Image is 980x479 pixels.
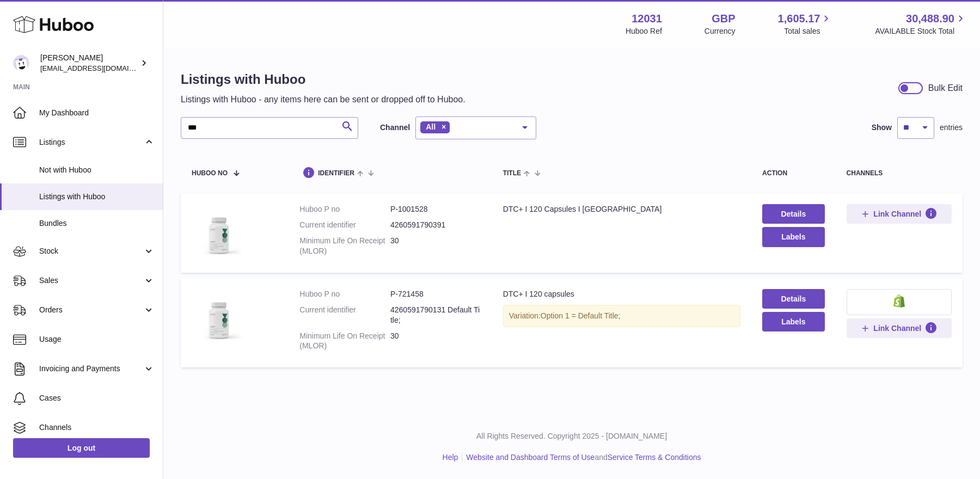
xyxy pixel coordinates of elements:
[39,393,155,403] span: Cases
[39,165,155,175] span: Not with Huboo
[462,452,701,463] li: and
[39,218,155,229] span: Bundles
[762,312,825,331] button: Labels
[778,11,833,36] a: 1,605.17 Total sales
[928,82,963,94] div: Bulk Edit
[847,204,952,224] button: Link Channel
[762,204,825,224] a: Details
[39,334,155,345] span: Usage
[626,26,662,36] div: Huboo Ref
[390,305,481,326] dd: 4260591790131 Default Title;
[426,122,436,131] span: All
[762,170,825,177] div: action
[893,294,905,308] img: shopify-small.png
[39,275,143,286] span: Sales
[872,122,892,133] label: Show
[39,137,143,148] span: Listings
[299,289,390,299] dt: Huboo P no
[390,204,481,214] dd: P-1001528
[299,305,390,326] dt: Current identifier
[608,453,701,462] a: Service Terms & Conditions
[390,220,481,230] dd: 4260591790391
[466,453,595,462] a: Website and Dashboard Terms of Use
[299,236,390,256] dt: Minimum Life On Receipt (MLOR)
[390,331,481,352] dd: 30
[318,170,354,177] span: identifier
[873,209,921,219] span: Link Channel
[39,192,155,202] span: Listings with Huboo
[503,204,740,214] div: DTC+ I 120 Capsules I [GEOGRAPHIC_DATA]
[13,438,150,458] a: Log out
[299,204,390,214] dt: Huboo P no
[192,204,246,259] img: DTC+ I 120 Capsules I US
[181,71,465,88] h1: Listings with Huboo
[847,318,952,338] button: Link Channel
[940,122,963,133] span: entries
[503,305,740,327] div: Variation:
[503,289,740,299] div: DTC+ I 120 capsules
[712,11,735,26] strong: GBP
[762,227,825,247] button: Labels
[181,94,465,106] p: Listings with Huboo - any items here can be sent or dropped off to Huboo.
[762,289,825,309] a: Details
[503,170,521,177] span: title
[39,364,143,374] span: Invoicing and Payments
[443,453,458,462] a: Help
[541,311,621,320] span: Option 1 = Default Title;
[39,108,155,118] span: My Dashboard
[390,289,481,299] dd: P-721458
[875,11,967,36] a: 30,488.90 AVAILABLE Stock Total
[632,11,662,26] strong: 12031
[705,26,736,36] div: Currency
[39,246,143,256] span: Stock
[784,26,832,36] span: Total sales
[875,26,967,36] span: AVAILABLE Stock Total
[13,55,29,71] img: admin@makewellforyou.com
[192,289,246,343] img: DTC+ I 120 capsules
[39,422,155,433] span: Channels
[906,11,954,26] span: 30,488.90
[39,305,143,315] span: Orders
[390,236,481,256] dd: 30
[380,122,410,133] label: Channel
[847,170,952,177] div: channels
[192,170,228,177] span: Huboo no
[873,323,921,333] span: Link Channel
[40,53,138,73] div: [PERSON_NAME]
[778,11,820,26] span: 1,605.17
[172,431,971,441] p: All Rights Reserved. Copyright 2025 - [DOMAIN_NAME]
[40,64,160,72] span: [EMAIL_ADDRESS][DOMAIN_NAME]
[299,331,390,352] dt: Minimum Life On Receipt (MLOR)
[299,220,390,230] dt: Current identifier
